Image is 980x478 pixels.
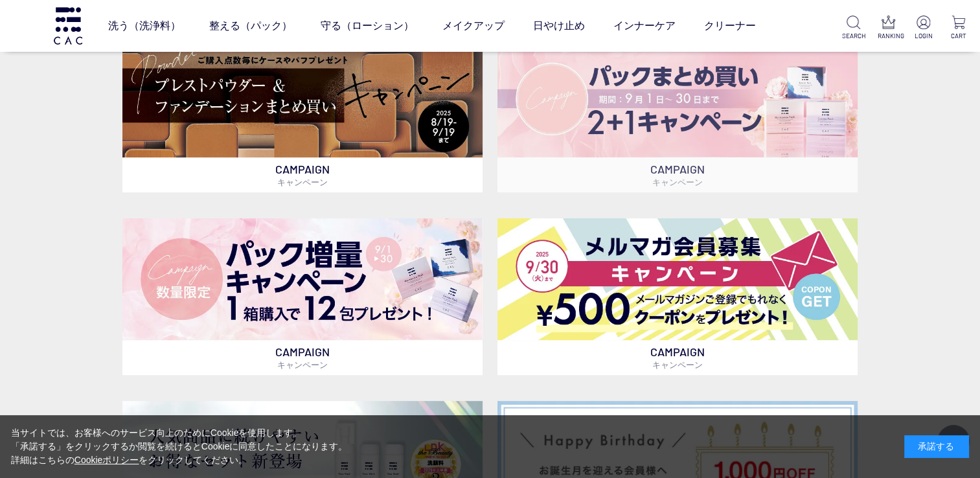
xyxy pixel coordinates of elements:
img: パック増量キャンペーン [122,218,483,341]
a: メイクアップ [442,8,504,44]
a: パック増量キャンペーン パック増量キャンペーン CAMPAIGNキャンペーン [122,218,483,376]
p: RANKING [877,31,900,41]
a: 整える（パック） [209,8,291,44]
a: RANKING [877,16,900,41]
p: CART [947,31,970,41]
p: SEARCH [842,31,865,41]
span: キャンペーン [277,359,328,370]
div: 当サイトでは、お客様へのサービス向上のためにCookieを使用します。 「承諾する」をクリックするか閲覧を続けるとCookieに同意したことになります。 詳細はこちらの をクリックしてください。 [11,426,348,467]
a: インナーケア [613,8,675,44]
span: キャンペーン [277,177,328,187]
p: LOGIN [912,31,935,41]
a: Cookieポリシー [74,455,139,465]
p: CAMPAIGN [497,157,858,192]
p: CAMPAIGN [122,157,483,192]
a: CART [947,16,970,41]
img: ベースメイクキャンペーン [122,35,483,157]
a: ベースメイクキャンペーン ベースメイクキャンペーン CAMPAIGNキャンペーン [122,35,483,192]
a: クリーナー [703,8,755,44]
span: キャンペーン [652,359,703,370]
p: CAMPAIGN [497,340,858,375]
a: メルマガ会員募集 メルマガ会員募集 CAMPAIGNキャンペーン [497,218,858,376]
div: 承諾する [904,435,969,458]
a: SEARCH [842,16,865,41]
span: キャンペーン [652,177,703,187]
a: パックキャンペーン2+1 パックキャンペーン2+1 CAMPAIGNキャンペーン [497,35,858,192]
a: 守る（ローション） [320,8,413,44]
a: 洗う（洗浄料） [108,8,180,44]
a: 日やけ止め [532,8,584,44]
img: メルマガ会員募集 [497,218,858,341]
p: CAMPAIGN [122,340,483,375]
img: logo [52,7,84,44]
a: LOGIN [912,16,935,41]
img: パックキャンペーン2+1 [497,35,858,157]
